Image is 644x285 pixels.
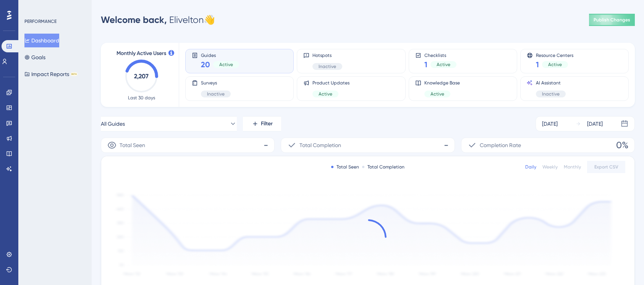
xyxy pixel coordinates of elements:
[444,139,448,151] span: -
[362,164,405,170] div: Total Completion
[101,14,167,25] span: Welcome back,
[594,164,618,170] span: Export CSV
[201,59,210,70] span: 20
[120,141,145,150] span: Total Seen
[201,52,239,58] span: Guides
[542,91,560,97] span: Inactive
[587,119,603,128] div: [DATE]
[264,139,268,151] span: -
[587,161,625,173] button: Export CSV
[525,164,536,170] div: Daily
[117,49,166,58] span: Monthly Active Users
[536,80,566,86] span: AI Assistant
[536,52,573,58] span: Resource Centers
[312,52,342,58] span: Hotspots
[536,59,539,70] span: 1
[437,62,450,68] span: Active
[101,116,237,131] button: All Guides
[134,73,149,80] text: 2,207
[542,164,558,170] div: Weekly
[219,62,233,68] span: Active
[24,18,57,24] div: PERFORMANCE
[24,34,59,47] button: Dashboard
[243,116,281,131] button: Filter
[101,119,125,128] span: All Guides
[24,67,78,81] button: Impact ReportsBETA
[299,141,341,150] span: Total Completion
[589,14,635,26] button: Publish Changes
[616,139,628,151] span: 0%
[71,72,78,76] div: BETA
[480,141,521,150] span: Completion Rate
[319,63,336,70] span: Inactive
[261,119,273,128] span: Filter
[312,80,350,86] span: Product Updates
[331,164,359,170] div: Total Seen
[594,17,630,23] span: Publish Changes
[430,91,444,97] span: Active
[24,50,45,64] button: Goals
[128,95,155,101] span: Last 30 days
[201,80,231,86] span: Surveys
[548,62,562,68] span: Active
[101,14,215,26] div: Elivelton 👋
[542,119,558,128] div: [DATE]
[424,59,427,70] span: 1
[424,80,460,86] span: Knowledge Base
[424,52,456,58] span: Checklists
[319,91,332,97] span: Active
[564,164,581,170] div: Monthly
[207,91,225,97] span: Inactive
